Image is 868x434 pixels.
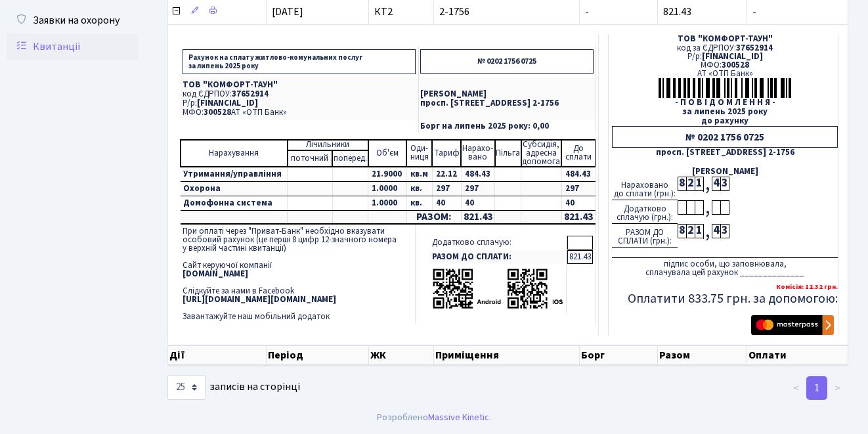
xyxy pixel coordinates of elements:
div: 2 [686,177,695,191]
span: - [752,7,842,17]
span: 37652914 [736,42,773,54]
div: ТОВ "КОМФОРТ-ТАУН" [612,35,838,43]
span: 300528 [204,106,231,118]
td: кв. [406,181,432,196]
a: Massive Kinetic [428,410,489,424]
td: Пільга [495,140,521,167]
div: до рахунку [612,117,838,125]
div: 2 [686,224,695,238]
img: Masterpass [751,315,834,335]
td: РАЗОМ ДО СПЛАТИ: [429,250,567,264]
div: АТ «ОТП Банк» [612,70,838,78]
td: 821.43 [567,250,593,264]
span: [DATE] [272,5,303,19]
td: РАЗОМ: [406,210,461,224]
td: 821.43 [461,210,494,224]
td: 297 [461,181,494,196]
td: 484.43 [461,167,494,182]
td: кв.м [406,167,432,182]
b: Комісія: 12.32 грн. [776,282,838,292]
span: 300528 [722,59,749,71]
div: підпис особи, що заповнювала, сплачувала цей рахунок ______________ [612,257,838,277]
div: № 0202 1756 0725 [612,126,838,148]
p: код ЄДРПОУ: [183,90,416,98]
div: , [703,224,712,239]
th: Борг [580,345,658,365]
label: записів на сторінці [167,375,300,400]
span: 2-1756 [439,7,574,17]
div: Додатково сплачую (грн.): [612,200,678,224]
div: РАЗОМ ДО СПЛАТИ (грн.): [612,224,678,248]
a: 1 [806,376,827,400]
td: 297 [432,181,461,196]
td: Об'єм [368,140,406,167]
td: 40 [461,196,494,210]
div: Нараховано до сплати (грн.): [612,177,678,200]
div: МФО: [612,61,838,70]
span: 821.43 [663,5,691,19]
td: Оди- ниця [406,140,432,167]
td: До cплати [561,140,595,167]
div: просп. [STREET_ADDRESS] 2-1756 [612,148,838,157]
th: Приміщення [434,345,580,365]
td: Нарахування [181,140,288,167]
td: Додатково сплачую: [429,236,567,250]
p: просп. [STREET_ADDRESS] 2-1756 [420,99,594,108]
td: 40 [561,196,595,210]
div: 3 [720,177,729,191]
td: Утримання/управління [181,167,288,182]
b: [DOMAIN_NAME] [183,268,248,280]
td: Нарахо- вано [461,140,494,167]
div: за липень 2025 року [612,108,838,116]
td: 1.0000 [368,181,406,196]
p: [PERSON_NAME] [420,90,594,98]
span: [FINANCIAL_ID] [197,97,258,109]
td: 21.9000 [368,167,406,182]
th: Разом [658,345,747,365]
td: 297 [561,181,595,196]
div: 4 [712,177,720,191]
span: [FINANCIAL_ID] [702,51,763,62]
div: 4 [712,224,720,238]
div: - П О В І Д О М Л Е Н Н Я - [612,98,838,107]
select: записів на сторінці [167,375,206,400]
a: Заявки на охорону [7,7,138,33]
p: ТОВ "КОМФОРТ-ТАУН" [183,81,416,89]
img: apps-qrcodes.png [432,267,563,310]
th: Період [267,345,368,365]
div: 1 [695,177,703,191]
th: Оплати [747,345,848,365]
td: Домофонна система [181,196,288,210]
div: 1 [695,224,703,238]
th: Дії [168,345,267,365]
span: 37652914 [232,88,269,100]
div: 3 [720,224,729,238]
td: Субсидія, адресна допомога [521,140,562,167]
p: МФО: АТ «ОТП Банк» [183,108,416,117]
td: Тариф [432,140,461,167]
p: Рахунок на сплату житлово-комунальних послуг за липень 2025 року [183,49,416,74]
td: кв. [406,196,432,210]
div: [PERSON_NAME] [612,167,838,176]
td: 484.43 [561,167,595,182]
span: КТ2 [374,7,429,17]
td: 821.43 [561,210,595,224]
div: Р/р: [612,53,838,61]
td: 40 [432,196,461,210]
p: Р/р: [183,99,416,108]
span: - [585,5,589,19]
td: Охорона [181,181,288,196]
div: код за ЄДРПОУ: [612,44,838,53]
div: 8 [678,224,686,238]
a: Квитанції [7,33,138,60]
td: Лічильники [288,140,368,150]
td: 1.0000 [368,196,406,210]
b: [URL][DOMAIN_NAME][DOMAIN_NAME] [183,293,336,305]
td: При оплаті через "Приват-Банк" необхідно вказувати особовий рахунок (це перші 8 цифр 12-значного ... [180,225,415,324]
td: поточний [288,150,333,167]
div: Розроблено . [377,410,491,425]
div: , [703,177,712,192]
h5: Оплатити 833.75 грн. за допомогою: [612,291,838,307]
td: поперед. [332,150,368,167]
p: Борг на липень 2025 року: 0,00 [420,122,594,131]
